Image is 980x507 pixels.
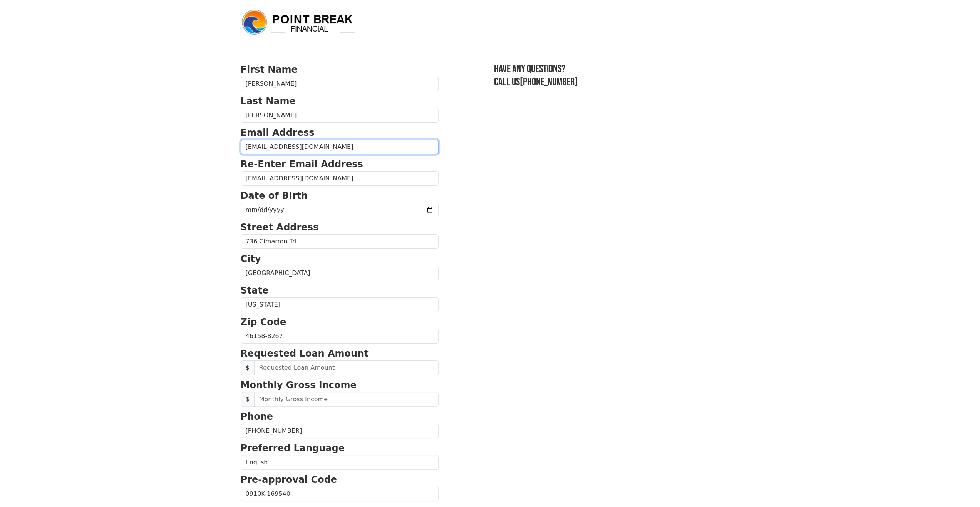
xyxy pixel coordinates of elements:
[241,190,308,201] strong: Date of Birth
[241,77,439,91] input: First Name
[241,329,439,344] input: Zip Code
[241,411,273,422] strong: Phone
[241,360,255,375] span: $
[241,108,439,123] input: Last Name
[241,159,363,170] strong: Re-Enter Email Address
[241,8,356,36] img: logo.png
[241,64,298,75] strong: First Name
[241,127,315,138] strong: Email Address
[520,76,578,88] a: [PHONE_NUMBER]
[241,140,439,154] input: Email Address
[241,348,369,359] strong: Requested Loan Amount
[241,378,439,392] p: Monthly Gross Income
[241,253,261,264] strong: City
[241,222,319,233] strong: Street Address
[241,266,439,280] input: City
[494,63,740,76] h3: Have any questions?
[241,171,439,186] input: Re-Enter Email Address
[254,360,439,375] input: Requested Loan Amount
[241,392,255,407] span: $
[494,76,740,89] h3: Call us
[241,317,286,327] strong: Zip Code
[241,474,337,485] strong: Pre-approval Code
[241,234,439,249] input: Street Address
[241,487,439,501] input: Pre-approval Code
[241,443,345,454] strong: Preferred Language
[241,424,439,438] input: Phone
[254,392,439,407] input: Monthly Gross Income
[241,285,269,296] strong: State
[241,96,296,107] strong: Last Name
